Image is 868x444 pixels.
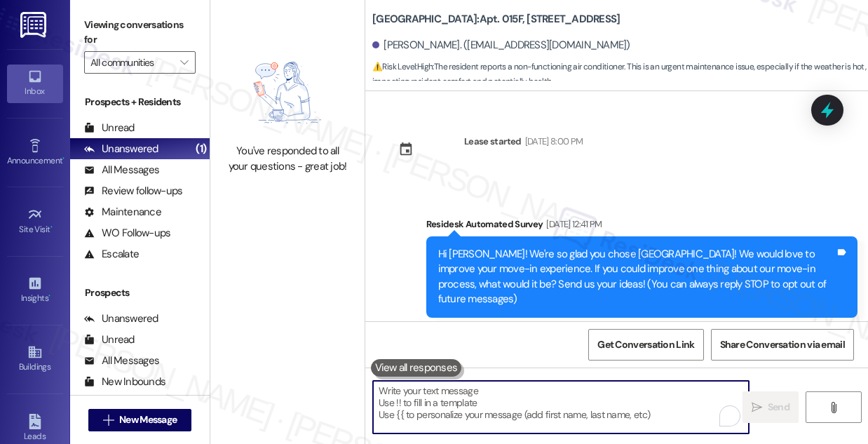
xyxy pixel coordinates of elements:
span: • [50,222,53,232]
a: Buildings [7,340,63,378]
button: Send [742,391,799,423]
div: Hi [PERSON_NAME]! We're so glad you chose [GEOGRAPHIC_DATA]! We would love to improve your move-i... [438,247,835,307]
input: All communities [90,51,173,74]
div: New Inbounds [84,375,165,389]
button: Get Conversation Link [588,329,703,361]
strong: ⚠️ Risk Level: High [372,61,433,72]
span: New Message [119,412,177,427]
div: WO Follow-ups [84,226,170,241]
img: empty-state [229,48,347,137]
div: You've responded to all your questions - great job! [226,144,349,174]
img: ResiDesk Logo [20,12,49,38]
a: Site Visit • [7,203,63,241]
span: Share Conversation via email [720,337,845,352]
span: : The resident reports a non-functioning air conditioner. This is an urgent maintenance issue, es... [372,60,868,90]
span: • [62,154,65,163]
span: Get Conversation Link [597,337,694,352]
div: Prospects [70,285,210,300]
label: Viewing conversations for [84,14,196,51]
div: All Messages [84,354,159,368]
div: Lease started [464,134,522,149]
div: Review follow-ups [84,184,182,199]
div: Unread [84,332,135,347]
a: Inbox [7,65,63,102]
div: Tagged as: [426,318,857,338]
div: [PERSON_NAME]. ([EMAIL_ADDRESS][DOMAIN_NAME]) [372,38,630,53]
div: Prospects + Residents [70,95,210,109]
div: All Messages [84,163,159,177]
a: Insights • [7,271,63,309]
div: (1) [192,138,210,160]
div: [DATE] 12:41 PM [543,217,602,231]
div: Unanswered [84,311,158,326]
div: Unanswered [84,142,158,156]
span: • [48,291,50,301]
i:  [752,402,762,413]
button: New Message [88,409,192,431]
i:  [828,402,839,413]
i:  [103,415,114,426]
div: Maintenance [84,205,161,220]
i:  [180,57,188,68]
div: Escalate [84,247,139,262]
div: [DATE] 8:00 PM [522,134,583,149]
textarea: To enrich screen reader interactions, please activate Accessibility in Grammarly extension settings [373,381,749,433]
button: Share Conversation via email [711,329,854,361]
span: Send [768,400,789,415]
b: [GEOGRAPHIC_DATA]: Apt. 015F, [STREET_ADDRESS] [372,12,620,27]
div: Residesk Automated Survey [426,217,857,236]
div: Unread [84,121,135,135]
